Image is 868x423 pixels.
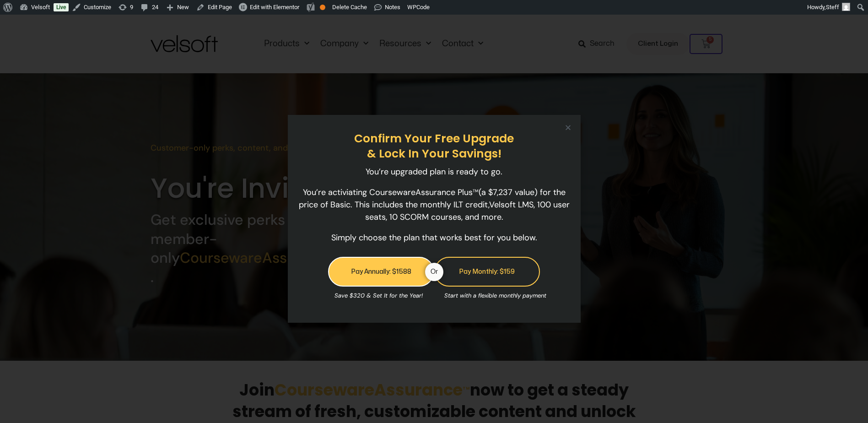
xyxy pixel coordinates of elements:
[565,124,571,131] a: Close
[328,257,434,287] a: Pay Annually: $1588
[250,4,299,11] span: Edit with Elementor
[295,186,574,223] p: You’re activiating CoursewareAssurance Plus (a $7,237 value) for the price of Basic. This include...
[54,3,69,11] a: Live
[295,291,423,300] p: Save $320 & Set It for the Year!
[444,291,574,300] p: Start with a flexible monthly payment
[295,232,574,244] p: Simply choose the plan that works best for you below.
[425,263,443,281] span: Or
[434,257,540,287] a: Pay Monthly: $159
[320,5,325,10] div: OK
[826,4,839,11] span: Steff
[473,188,479,194] span: TM
[295,131,574,161] h2: Confirm Your Free Upgrade & Lock In Your Savings!
[295,166,574,178] p: You’re upgraded plan is ready to go.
